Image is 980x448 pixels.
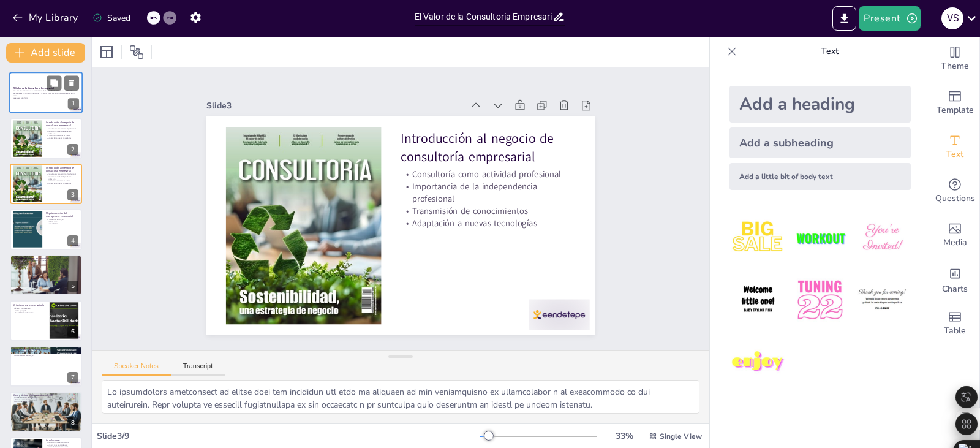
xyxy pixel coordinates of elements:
[46,182,78,184] p: Adaptación a nuevas tecnologías
[67,417,78,428] div: 8
[67,189,78,200] div: 3
[946,148,963,161] span: Text
[930,302,979,346] div: Add a table
[729,210,786,267] img: 1.jpeg
[102,362,171,376] button: Speaker Notes
[10,209,82,249] div: 4
[46,441,78,444] p: Importancia de la consultoría
[64,75,79,90] button: Delete Slide
[10,164,82,204] div: 3
[943,236,967,249] span: Media
[6,43,85,63] button: Add slide
[217,80,473,118] div: Slide 3
[46,127,78,130] p: Consultoría como actividad profesional
[67,235,78,246] div: 4
[67,281,78,292] div: 5
[9,72,83,113] div: 1
[930,81,979,125] div: Add ready made slides
[401,181,578,223] p: Importancia de la independencia profesional
[609,430,639,442] div: 33 %
[729,127,911,158] div: Add a subheading
[13,307,46,309] p: Ética y transparencia
[930,37,979,81] div: Change the overall theme
[13,90,79,97] p: Esta presentación explora la importancia de la consultoría empresarial, analizando megatendencias...
[13,97,79,99] p: Generated with [URL]
[10,255,82,295] div: 5
[935,192,975,205] span: Questions
[10,118,82,158] div: 2
[854,271,911,328] img: 6.jpeg
[46,173,78,176] p: Consultoría como actividad profesional
[67,144,78,155] div: 2
[660,431,702,441] span: Single View
[13,303,46,307] p: Criterios clave en consultoría
[930,169,979,213] div: Get real-time input from your audience
[13,312,46,314] p: Flexibilidad y adaptación
[941,59,969,73] span: Theme
[930,257,979,302] div: Add charts and graphs
[13,351,78,353] p: Metodologías de simplificación
[13,309,46,312] p: Valor agregado
[415,8,553,26] input: Insert title
[46,211,78,218] p: Megatendencias del management empresarial
[13,256,78,260] p: Toma de decisiones en consultoría
[742,37,918,66] p: Text
[791,210,848,267] img: 2.jpeg
[129,45,144,59] span: Position
[46,134,78,137] p: Transmisión de conocimientos
[13,398,78,401] p: Reducción de tiempo
[942,283,968,296] span: Charts
[46,223,78,226] p: Sostenibilidad
[13,393,78,397] p: Caso práctico: Optimización en PyME
[97,42,116,62] div: Layout
[729,86,911,123] div: Add a heading
[13,400,78,403] p: Mejora de la eficiencia
[404,169,579,199] p: Consultoría como actividad profesional
[92,12,130,24] div: Saved
[68,99,79,110] div: 1
[46,137,78,139] p: Adaptación a nuevas tecnologías
[10,300,82,341] div: 6
[46,221,78,223] p: Globalización
[930,213,979,257] div: Add images, graphics, shapes or video
[832,6,856,31] button: Export to PowerPoint
[46,130,78,134] p: Importancia de la independencia profesional
[405,130,582,184] p: Introducción al negocio de consultoría empresarial
[13,86,54,89] strong: El Valor de la Consultoría Empresarial
[944,324,966,338] span: Table
[941,6,963,31] button: V S
[46,219,78,221] p: Transformación digital
[399,217,574,248] p: Adaptación a nuevas tecnologías
[46,180,78,183] p: Transmisión de conocimientos
[97,430,480,442] div: Slide 3 / 9
[13,259,78,262] p: Proceso estructurado de toma de decisiones
[729,271,786,328] img: 4.jpeg
[46,439,78,442] p: Conclusiones
[13,355,78,357] p: Herramientas tecnológicas
[13,396,78,398] p: Implementación de tecnología
[67,372,78,383] div: 7
[47,75,61,90] button: Duplicate Slide
[46,166,78,173] p: Introducción al negocio de consultoría empresarial
[171,362,225,376] button: Transcript
[729,334,786,391] img: 7.jpeg
[10,392,82,432] div: 8
[46,175,78,180] p: Importancia de la independencia profesional
[13,262,78,264] p: Herramientas utilizadas
[46,444,78,446] p: Análisis de megatendencias
[13,352,78,355] p: Comunicación efectiva
[937,104,974,117] span: Template
[9,8,83,28] button: My Library
[791,271,848,328] img: 5.jpeg
[67,326,78,337] div: 6
[729,163,911,190] div: Add a little bit of body text
[102,380,699,414] textarea: Lo ipsumdolors ametconsect ad elitse doei tem incididun utl etdo ma aliquaen ad min veniamquisno ...
[941,7,963,29] div: V S
[13,264,78,266] p: Importancia del juicio experto
[10,346,82,386] div: 7
[854,210,911,267] img: 3.jpeg
[46,120,78,127] p: Introducción al negocio de consultoría empresarial
[859,6,920,31] button: Present
[400,205,575,235] p: Transmisión de conocimientos
[930,125,979,169] div: Add text boxes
